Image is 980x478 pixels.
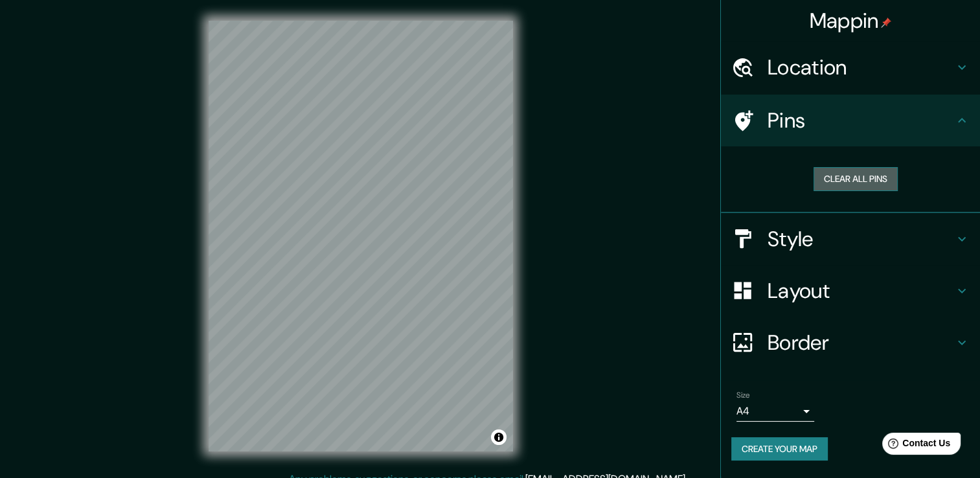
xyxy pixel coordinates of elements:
div: Pins [721,95,980,146]
h4: Mappin [810,8,892,34]
div: Style [721,213,980,265]
iframe: Help widget launcher [865,427,966,464]
button: Create your map [731,437,828,461]
img: pin-icon.png [881,17,891,28]
button: Toggle attribution [491,429,507,445]
canvas: Map [209,21,513,451]
h4: Border [768,330,954,356]
label: Size [736,389,750,400]
div: Layout [721,265,980,317]
button: Clear all pins [814,167,898,191]
div: Border [721,317,980,369]
h4: Style [768,226,954,252]
div: Location [721,41,980,93]
div: A4 [736,401,814,422]
h4: Pins [768,108,954,133]
h4: Location [768,54,954,80]
h4: Layout [768,278,954,304]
